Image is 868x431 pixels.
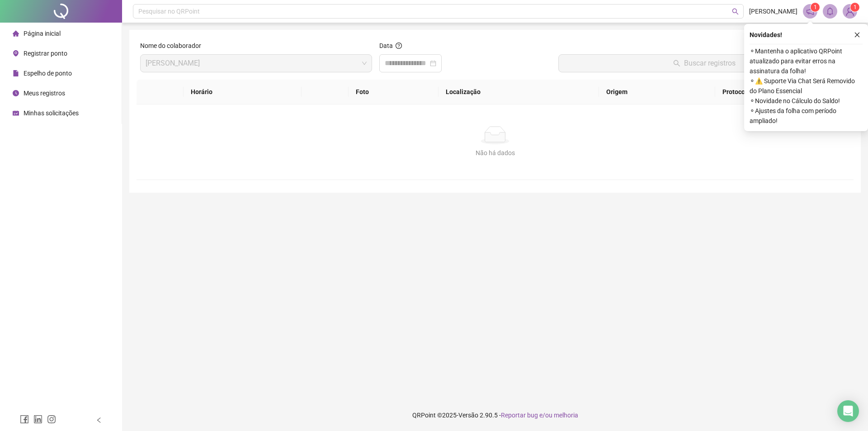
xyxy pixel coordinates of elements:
[854,4,857,10] span: 1
[146,55,367,72] span: GABRIELA VIEIRA DA SILVA
[806,7,814,15] span: notification
[24,70,72,77] span: Espelho de ponto
[24,50,67,57] span: Registrar ponto
[850,3,859,12] sup: Atualize o seu contato no menu Meus Dados
[13,30,19,37] span: home
[33,415,42,424] span: linkedin
[749,6,797,16] span: [PERSON_NAME]
[379,42,393,49] span: Data
[599,80,715,104] th: Origem
[96,417,102,423] span: left
[24,30,61,37] span: Página inicial
[826,7,834,15] span: bell
[184,80,302,104] th: Horário
[837,400,859,422] div: Open Intercom Messenger
[24,90,65,97] span: Meus registros
[750,30,782,40] span: Novidades !
[349,80,439,104] th: Foto
[458,412,478,419] span: Versão
[843,5,857,18] img: 91834
[501,412,578,419] span: Reportar bug e/ou melhoria
[814,4,817,10] span: 1
[13,70,19,76] span: file
[811,3,820,12] sup: 1
[13,110,19,116] span: schedule
[396,43,402,49] span: question-circle
[13,90,19,96] span: clock-circle
[20,415,29,424] span: facebook
[854,32,860,38] span: close
[439,80,599,104] th: Localização
[13,50,19,57] span: environment
[732,8,739,15] span: search
[715,80,854,104] th: Protocolo
[47,415,56,424] span: instagram
[147,148,843,158] div: Não há dados
[558,54,850,72] button: Buscar registros
[750,106,863,126] span: ⚬ Ajustes da folha com período ampliado!
[750,46,863,76] span: ⚬ Mantenha o aplicativo QRPoint atualizado para evitar erros na assinatura da folha!
[140,41,207,51] label: Nome do colaborador
[24,109,79,117] span: Minhas solicitações
[122,399,868,431] footer: QRPoint © 2025 - 2.90.5 -
[750,96,863,106] span: ⚬ Novidade no Cálculo do Saldo!
[750,76,863,96] span: ⚬ ⚠️ Suporte Via Chat Será Removido do Plano Essencial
